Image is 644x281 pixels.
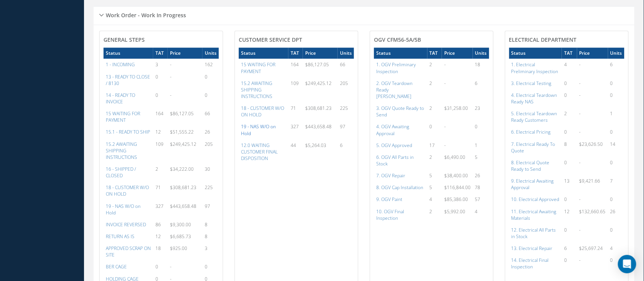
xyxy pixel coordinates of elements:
a: 1. Electrical Preliminary Inspection [511,61,558,74]
td: 2 [153,163,168,181]
span: $132,660.65 [579,208,606,215]
td: 164 [288,59,303,77]
span: $5,992.00 [444,208,465,215]
td: 205 [202,138,219,163]
td: 86 [153,219,168,230]
a: BER CAGE [106,263,127,270]
td: 6 [608,59,625,77]
a: 5. OGV Approved [376,142,412,149]
span: - [170,92,172,98]
td: 4 [562,59,577,77]
span: $38,400.00 [444,172,468,179]
span: - [579,227,581,233]
span: - [579,80,581,87]
a: 8. OGV Cap Installation [376,184,423,191]
a: 15.2 AWAITING SHIPPING INSTRUCTIONS [106,141,137,160]
h4: General Steps [104,37,219,43]
td: 26 [473,170,489,181]
th: Price [303,47,338,59]
th: Status [239,47,288,59]
td: 71 [153,181,168,200]
span: - [579,129,581,135]
th: Price [168,47,202,59]
td: 0 [153,261,168,273]
td: 225 [202,181,219,200]
a: 10. Electrical Approved [511,196,560,203]
span: - [444,142,446,149]
th: Price [442,47,473,59]
th: Status [509,47,562,59]
td: 17 [427,139,442,151]
span: $443,658.48 [305,123,332,130]
td: 12 [153,126,168,138]
td: 3 [202,242,219,261]
td: 0 [202,89,219,108]
td: 26 [202,126,219,138]
td: 0 [202,71,219,89]
a: 9. Electrical Awaiting Approval [511,178,554,191]
span: $116,844.00 [444,184,471,191]
td: 4 [473,206,489,224]
td: 0 [562,77,577,89]
a: 14 - READY TO INVOICE [106,92,135,105]
a: 5. Electrical Teardown Ready Customers [511,110,557,123]
a: 4. OGV Awaiting Approval [376,123,409,136]
span: $308,681.23 [305,105,332,111]
th: Price [577,47,608,59]
th: Status [374,47,427,59]
th: Units [338,47,354,59]
a: 2. OGV Teardown Ready [PERSON_NAME] [376,80,413,100]
a: 14. Electrical Final Inspection [511,257,549,270]
h4: Electrical Department [509,37,625,43]
a: 15.2 AWAITING SHIPPING INSTRUCTIONS [241,80,272,100]
span: $6,685.73 [170,233,191,240]
td: 109 [288,77,303,102]
a: 15.1 - READY TO SHIP [106,129,150,135]
th: Units [608,47,625,59]
a: 6. OGV All Parts in Stock [376,154,414,167]
span: $86,127.05 [170,110,194,117]
a: 12.0 WAITING CUSTOMER FINAL DISPOSITION [241,142,278,162]
td: 13 [562,175,577,193]
a: 18 - CUSTOMER W/O ON HOLD [241,105,284,118]
td: 225 [338,102,354,121]
td: 5 [427,181,442,193]
div: Open Intercom Messenger [618,255,636,273]
span: $308,681.23 [170,184,196,191]
a: 6. Electrical Pricing [511,129,551,135]
a: 8. Electrical Quote Ready to Send [511,159,550,172]
td: 2 [427,77,442,102]
span: $25,697.24 [579,245,603,252]
span: $9,300.00 [170,221,191,228]
a: 19 - NAS W/O on Hold [106,203,141,216]
td: 71 [288,102,303,121]
span: - [579,196,581,203]
td: 109 [153,138,168,163]
td: 97 [202,200,219,219]
td: 0 [608,77,625,89]
span: - [579,110,581,117]
a: 15 WAITING FOR PAYMENT [241,61,275,74]
span: $85,386.00 [444,196,468,203]
td: 6 [473,77,489,102]
td: 0 [562,254,577,273]
td: 57 [473,193,489,205]
a: RETURN AS IS [106,233,134,240]
td: 0 [427,121,442,139]
td: 12 [153,230,168,242]
td: 0 [562,157,577,175]
td: 6 [338,139,354,164]
a: 16 - SHIPPED / CLOSED [106,166,136,179]
td: 12 [562,206,577,224]
span: $51,555.22 [170,129,194,135]
a: 4. Electrical Teardown Ready NAS [511,92,557,105]
span: - [579,159,581,166]
td: 5 [427,170,442,181]
td: 7 [608,175,625,193]
td: 8 [202,230,219,242]
a: APPROVED SCRAP ON SITE [106,245,151,258]
th: Units [202,47,219,59]
a: 7. Electrical Ready To Quote [511,141,555,154]
td: 6 [562,242,577,254]
td: 14 [608,138,625,157]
